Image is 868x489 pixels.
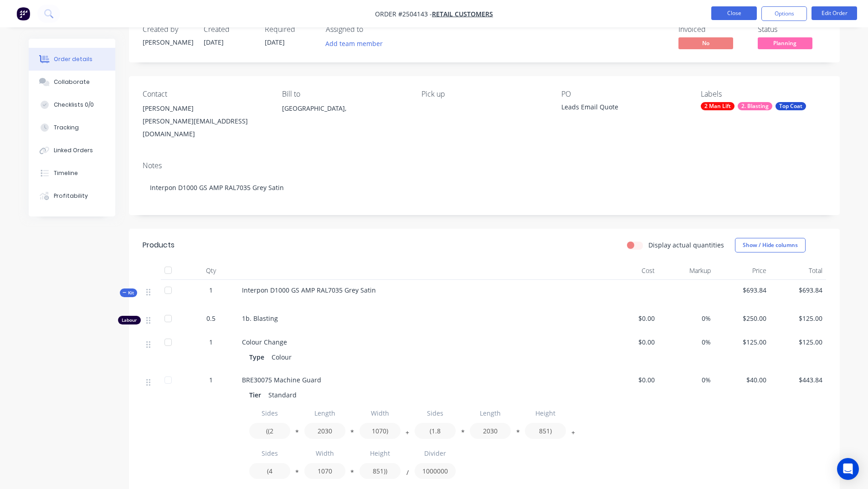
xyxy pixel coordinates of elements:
div: Timeline [54,169,78,177]
span: Interpon D1000 GS AMP RAL7035 Grey Satin [242,286,376,294]
div: Assigned to [326,25,417,34]
div: Open Intercom Messenger [837,458,859,480]
span: 1 [209,285,213,295]
div: Bill to [282,90,407,98]
input: Label [249,405,290,421]
span: $125.00 [774,337,822,347]
span: 1b. Blasting [242,314,278,323]
div: Profitability [54,192,88,200]
div: [PERSON_NAME][PERSON_NAME][EMAIL_ADDRESS][DOMAIN_NAME] [143,102,267,140]
div: Checklists 0/0 [54,101,94,109]
div: PO [561,90,686,98]
div: Labels [701,90,826,98]
div: [PERSON_NAME] [143,37,193,47]
span: $0.00 [606,314,655,323]
input: Label [415,405,456,421]
div: [GEOGRAPHIC_DATA], [282,102,407,131]
input: Value [525,423,566,439]
span: BRE30075 Machine Guard [242,376,321,384]
button: Show / Hide columns [735,238,806,252]
span: Colour Change [242,338,287,346]
span: 1 [209,337,213,347]
div: Type [249,350,268,364]
span: $0.00 [606,337,655,347]
div: Notes [143,161,826,170]
input: Label [470,405,511,421]
div: Top Coat [776,102,806,110]
span: $0.00 [606,375,655,385]
div: Status [758,25,826,34]
input: Value [304,423,345,439]
input: Value [470,423,511,439]
button: Edit Order [812,6,857,20]
button: Close [711,6,757,20]
div: Linked Orders [54,146,93,154]
span: Planning [758,37,812,49]
div: 2. Blasting [738,102,772,110]
span: 0% [662,337,711,347]
span: $443.84 [774,375,822,385]
input: Value [249,463,290,479]
button: Options [761,6,807,21]
span: $693.84 [774,285,822,295]
input: Value [415,463,456,479]
div: Order details [54,55,92,63]
input: Label [415,445,456,461]
div: Total [770,262,826,280]
span: $125.00 [718,337,767,347]
div: Leads Email Quote [561,102,675,115]
div: Collaborate [54,78,90,86]
div: Interpon D1000 GS AMP RAL7035 Grey Satin [143,174,826,201]
div: Standard [265,388,300,401]
div: Contact [143,90,267,98]
input: Label [304,445,345,461]
div: Labour [118,316,141,324]
div: Pick up [421,90,546,98]
input: Label [525,405,566,421]
input: Value [249,423,290,439]
div: Created by [143,25,193,34]
span: 0.5 [206,314,216,323]
div: Kit [120,288,137,297]
button: Order details [29,48,115,71]
div: [GEOGRAPHIC_DATA], [282,102,407,115]
button: Add team member [320,37,387,50]
input: Value [415,423,456,439]
button: Timeline [29,162,115,185]
button: Profitability [29,185,115,207]
span: [DATE] [204,38,224,46]
button: Tracking [29,116,115,139]
div: Cost [603,262,659,280]
input: Label [360,405,401,421]
div: Tracking [54,124,79,132]
span: [DATE] [265,38,285,46]
span: $693.84 [718,285,767,295]
button: Linked Orders [29,139,115,162]
span: $125.00 [774,314,822,323]
img: Factory [16,7,30,21]
div: Price [714,262,770,280]
input: Value [304,463,345,479]
span: No [678,37,733,49]
div: Tier [249,388,265,401]
div: Colour [268,350,295,364]
input: Label [249,445,290,461]
input: Value [360,463,401,479]
button: / [403,471,412,478]
span: $40.00 [718,375,767,385]
span: 1 [209,375,213,385]
div: Products [143,240,175,251]
div: Invoiced [678,25,747,34]
input: Label [304,405,345,421]
div: [PERSON_NAME] [143,102,267,115]
a: Retail Customers [432,10,493,18]
button: Checklists 0/0 [29,93,115,116]
span: Order #2504143 - [375,10,432,18]
button: Planning [758,37,812,51]
div: [PERSON_NAME][EMAIL_ADDRESS][DOMAIN_NAME] [143,115,267,140]
button: + [403,431,412,438]
div: Qty [184,262,238,280]
span: Kit [123,289,134,296]
input: Value [360,423,401,439]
